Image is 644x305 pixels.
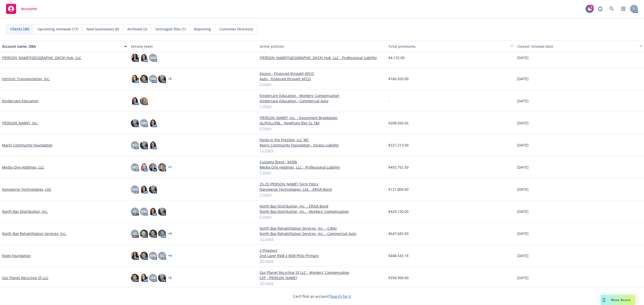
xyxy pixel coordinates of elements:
[158,230,166,238] img: photo
[515,40,644,52] button: Closest renewal date
[168,276,172,279] a: + 2
[517,209,529,214] span: [DATE]
[517,44,636,49] div: Closest renewal date
[388,209,409,214] span: $429,120.00
[618,4,628,14] a: Switch app
[158,163,166,171] img: photo
[260,214,384,219] a: 6 more
[517,253,529,258] span: [DATE]
[595,4,605,14] a: Report a Bug
[168,166,172,169] a: + 7
[388,231,409,236] span: $647,683.00
[2,76,50,81] a: Intrinsic Transportation, Inc.
[131,97,139,105] img: photo
[611,298,631,302] span: Nova Assist
[517,187,529,192] span: [DATE]
[260,192,384,197] a: 7 more
[517,55,529,60] span: [DATE]
[2,142,53,148] a: Marin Community Foundation
[2,275,49,280] a: Our Planet Recycling SF LLC
[388,76,409,81] span: $166,920.00
[517,76,529,81] span: [DATE]
[388,98,390,104] span: -
[388,165,409,170] span: $455,752.50
[293,294,351,299] span: Can't find an account?
[260,270,384,275] a: Our Planet Recycling SF LLC - Workers' Compensation
[260,126,384,131] a: 6 more
[133,231,137,236] span: JG
[131,75,139,83] img: photo
[140,75,148,83] img: photo
[517,231,529,236] span: [DATE]
[131,44,256,49] div: Service team
[388,275,409,280] span: $358,968.00
[37,26,78,32] span: Upcoming renewals (17)
[517,275,529,280] span: [DATE]
[260,204,384,209] a: North Bay Distribution, Inc. - ERISA Bond
[149,208,157,216] img: photo
[4,2,39,16] a: Accounts
[330,294,351,299] a: Search for it
[260,55,384,60] a: [PERSON_NAME][GEOGRAPHIC_DATA] Hub, LLC - Professional Liability
[150,76,155,81] span: HB
[260,115,384,120] a: [PERSON_NAME], Inc. - Equipment Breakdown
[260,165,384,170] a: Media One Holdings, LLC - Professional Liability
[260,104,384,109] a: 1 more
[517,165,529,170] span: [DATE]
[149,185,157,193] img: photo
[2,55,81,60] a: [PERSON_NAME][GEOGRAPHIC_DATA] Hub, LLC
[158,274,166,282] img: photo
[260,170,384,175] a: 7 more
[158,75,166,83] img: photo
[140,185,148,193] img: photo
[168,77,172,80] a: + 2
[140,54,148,62] img: photo
[149,141,157,149] img: photo
[260,248,384,253] a: 2 Prospect
[386,40,515,52] button: Total premiums
[132,187,138,192] span: NW
[260,226,384,231] a: North Bay Rehabilitation Services, Inc. - Cyber
[150,275,155,280] span: HB
[2,120,38,126] a: [PERSON_NAME], Inc.
[131,252,139,260] img: photo
[133,209,137,214] span: JG
[260,236,384,241] a: 12 more
[517,98,529,104] span: [DATE]
[149,119,157,127] img: photo
[260,231,384,236] a: North Bay Rehabilitation Services, Inc. - Commercial Auto
[2,44,121,49] div: Account name, DBA
[2,253,31,258] a: NoVo Foundation
[260,142,384,148] a: Marin Community Foundation - Excess Liability
[260,148,384,153] a: 12 more
[260,81,384,87] a: 5 more
[260,93,384,98] a: Kindercare Education - Workers' Compensation
[260,181,384,187] a: 25-25 [PERSON_NAME] Term Policy
[601,295,635,305] button: Nova Assist
[131,54,139,62] img: photo
[260,275,384,280] a: CFP - [PERSON_NAME]
[388,253,409,258] span: $448,543.18
[131,119,139,127] img: photo
[260,44,384,49] div: Active policies
[388,55,405,60] span: $4,132.00
[2,98,38,104] a: Kindercare Education
[149,230,157,238] img: photo
[194,26,211,32] span: Reporting
[155,26,186,32] span: Untriaged files (1)
[219,26,253,32] span: Customer Directory
[260,76,384,81] a: Auto - Financed through AFCO
[517,120,529,126] span: [DATE]
[140,163,148,171] img: photo
[260,209,384,214] a: North Bay Distribution, Inc. - Workers' Compensation
[10,26,29,32] span: Clients (30)
[131,274,139,282] img: photo
[140,252,148,260] img: photo
[260,71,384,76] a: Excess - Financed through AFCO
[260,258,384,264] a: 29 more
